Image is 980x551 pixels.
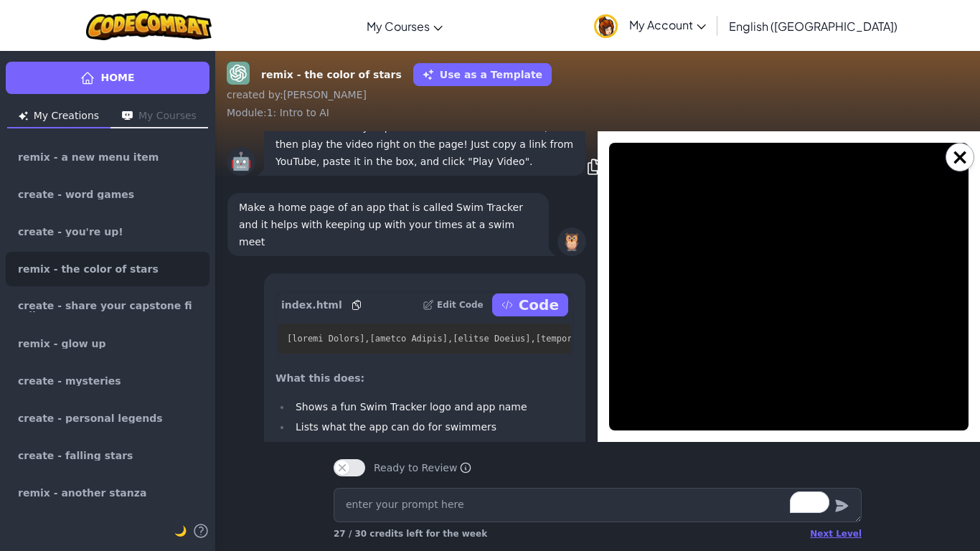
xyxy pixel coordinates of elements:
[18,301,197,312] span: create - share your capstone findings
[6,364,209,398] a: create - mysteries
[6,476,209,510] a: remix - another stanza
[18,451,133,461] span: create - falling stars
[227,89,367,100] span: created by : [PERSON_NAME]
[594,14,618,38] img: avatar
[174,522,187,540] button: 🌙
[100,70,134,85] span: Home
[810,528,862,540] div: Next Level
[6,177,209,212] a: create - word games
[6,252,209,286] a: remix - the color of stars
[291,398,574,415] li: Shows a fun Swim Tracker logo and app name
[86,11,212,40] img: CodeCombat logo
[174,525,187,537] span: 🌙
[6,62,209,94] a: Home
[6,438,209,473] a: create - falling stars
[291,438,574,473] li: Has a "Try a Demo" button that scrolls to a demo section
[227,147,255,176] div: 🤖
[946,143,974,171] button: Close
[722,6,905,45] a: English ([GEOGRAPHIC_DATA])
[18,413,162,423] span: create - personal legends
[122,111,133,121] img: Icon
[6,140,209,174] a: remix - a new menu item
[281,298,342,312] span: index.html
[437,299,484,311] p: Edit Code
[18,376,121,386] span: create - mysteries
[275,372,364,384] strong: What this does:
[6,215,209,249] a: create - you're up!
[18,488,146,498] span: remix - another stanza
[291,418,574,435] li: Lists what the app can do for swimmers
[729,19,897,34] span: English ([GEOGRAPHIC_DATA])
[6,326,209,361] a: remix - glow up
[227,105,969,120] div: Module : 1: Intro to AI
[423,293,484,316] button: Edit Code
[6,289,209,324] a: create - share your capstone findings
[557,227,586,256] div: 🦉
[629,17,706,32] span: My Account
[18,152,159,162] span: remix - a new menu item
[19,111,28,121] img: Icon
[367,19,430,34] span: My Courses
[587,3,713,48] a: My Account
[18,339,106,349] span: remix - glow up
[18,227,123,237] span: create - you're up!
[334,488,862,522] textarea: To enrich screen reader interactions, please activate Accessibility in Grammarly extension settings
[239,199,537,250] p: Make a home page of an app that is called Swim Tracker and it helps with keeping up with your tim...
[18,264,159,274] span: remix - the color of stars
[519,295,559,315] p: Code
[227,62,250,85] img: GPT-4
[275,118,574,170] p: This website lets you paste a YouTube link or video ID, and then play the video right on the page...
[413,63,552,86] button: Use as a Template
[6,401,209,435] a: create - personal legends
[261,67,402,83] strong: remix - the color of stars
[492,293,568,316] button: Code
[110,105,208,128] button: My Courses
[359,6,450,45] a: My Courses
[609,143,969,430] iframe: To enrich screen reader interactions, please activate Accessibility in Grammarly extension settings
[374,461,471,475] span: Ready to Review
[334,529,487,539] span: 27 / 30 credits left for the week
[7,105,110,128] button: My Creations
[18,189,134,199] span: create - word games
